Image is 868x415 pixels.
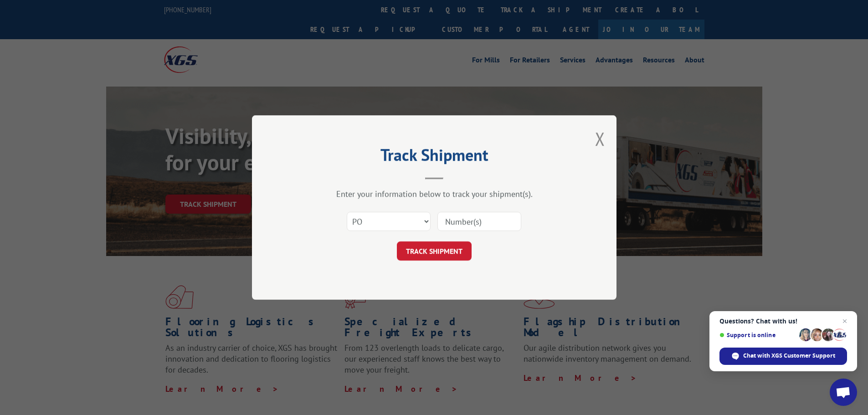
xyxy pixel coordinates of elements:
button: Close modal [595,127,605,151]
span: Support is online [719,332,796,338]
div: Open chat [830,379,857,406]
h2: Track Shipment [298,149,571,166]
span: Close chat [839,316,850,327]
div: Chat with XGS Customer Support [719,348,847,365]
div: Enter your information below to track your shipment(s). [298,189,571,199]
button: TRACK SHIPMENT [397,241,472,261]
span: Questions? Chat with us! [719,318,847,325]
input: Number(s) [437,212,521,231]
span: Chat with XGS Customer Support [743,352,835,360]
